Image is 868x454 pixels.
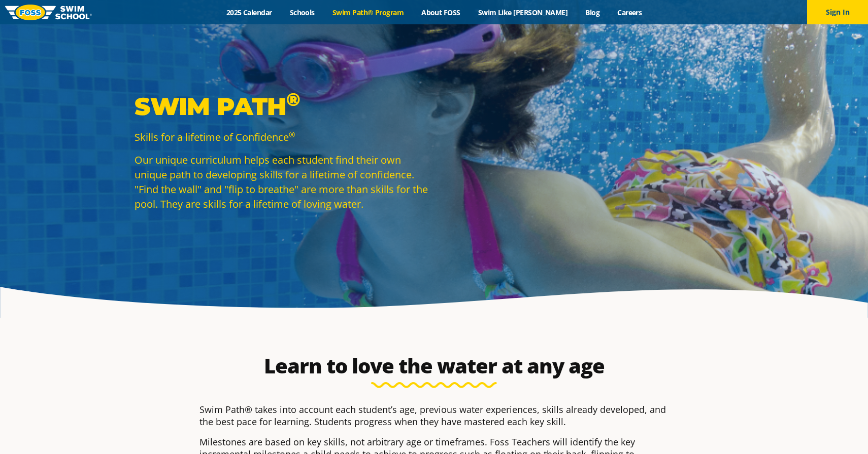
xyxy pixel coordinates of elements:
a: Careers [609,8,651,17]
a: Blog [577,8,609,17]
a: About FOSS [413,8,470,17]
sup: ® [289,129,295,139]
p: Swim Path [135,91,429,122]
h2: Learn to love the water at any age [194,354,674,378]
a: 2025 Calendar [217,8,281,17]
p: Swim Path® takes into account each student’s age, previous water experiences, skills already deve... [199,403,669,428]
a: Swim Path® Program [323,8,412,17]
sup: ® [286,88,300,110]
a: Swim Like [PERSON_NAME] [469,8,577,17]
img: FOSS Swim School Logo [5,5,92,20]
a: Schools [281,8,323,17]
p: Our unique curriculum helps each student find their own unique path to developing skills for a li... [135,153,429,211]
p: Skills for a lifetime of Confidence [135,130,429,144]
